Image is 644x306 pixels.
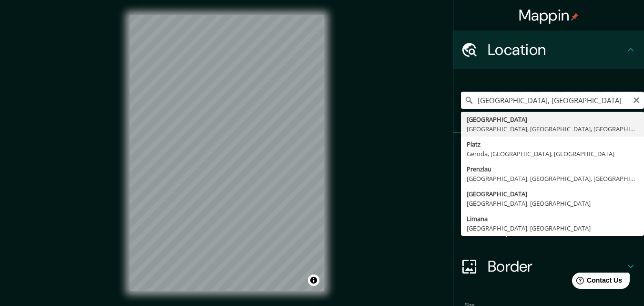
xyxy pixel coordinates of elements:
[467,139,638,149] div: Platz
[633,95,640,104] button: Clear
[488,219,625,238] h4: Layout
[488,40,625,59] h4: Location
[467,214,638,223] div: Limana
[488,257,625,276] h4: Border
[308,274,319,286] button: Toggle attribution
[571,13,579,21] img: pin-icon.png
[467,199,638,208] div: [GEOGRAPHIC_DATA], [GEOGRAPHIC_DATA]
[467,174,638,183] div: [GEOGRAPHIC_DATA], [GEOGRAPHIC_DATA], [GEOGRAPHIC_DATA]
[130,15,324,291] canvas: Map
[467,223,638,233] div: [GEOGRAPHIC_DATA], [GEOGRAPHIC_DATA]
[453,247,644,285] div: Border
[453,171,644,209] div: Style
[467,149,638,158] div: Geroda, [GEOGRAPHIC_DATA], [GEOGRAPHIC_DATA]
[467,115,638,124] div: [GEOGRAPHIC_DATA]
[467,124,638,134] div: [GEOGRAPHIC_DATA], [GEOGRAPHIC_DATA], [GEOGRAPHIC_DATA]
[467,164,638,174] div: Prenzlau
[453,31,644,69] div: Location
[453,209,644,247] div: Layout
[467,189,638,199] div: [GEOGRAPHIC_DATA]
[461,92,644,109] input: Pick your city or area
[519,6,579,25] h4: Mappin
[559,269,634,295] iframe: Help widget launcher
[453,133,644,171] div: Pins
